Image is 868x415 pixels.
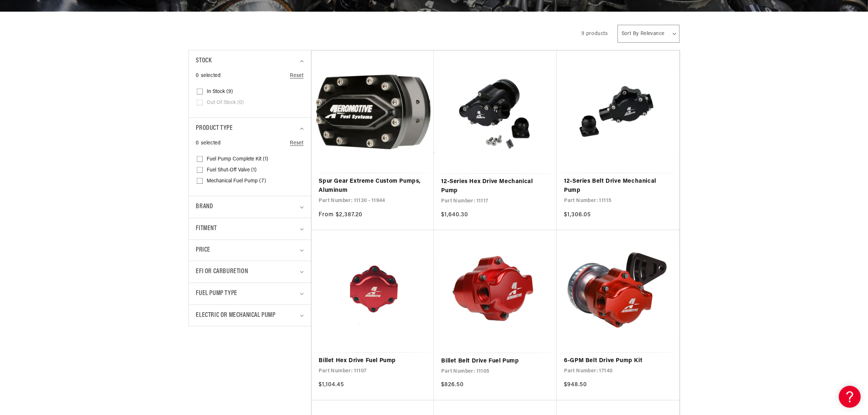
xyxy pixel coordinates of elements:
span: Price [196,245,210,255]
summary: Fuel Pump Type (0 selected) [196,283,304,305]
span: Fuel Pump Complete Kit (1) [207,156,269,163]
span: Fuel Pump Type [196,288,237,299]
a: 12-Series Hex Drive Mechanical Pump [441,177,549,196]
summary: Electric or Mechanical Pump (0 selected) [196,305,304,326]
span: Mechanical Fuel Pump (7) [207,178,266,185]
summary: EFI or Carburetion (0 selected) [196,261,304,283]
span: Product type [196,123,233,134]
span: Stock [196,56,212,66]
a: Reset [290,72,304,80]
summary: Price [196,240,304,261]
span: Fitment [196,224,217,234]
a: Billet Hex Drive Fuel Pump [319,356,427,366]
summary: Brand (0 selected) [196,196,304,218]
span: Out of stock (0) [207,100,244,106]
span: 9 products [581,31,608,36]
span: Brand [196,202,213,212]
summary: Fitment (0 selected) [196,218,304,240]
summary: Product type (0 selected) [196,118,304,139]
summary: Stock (0 selected) [196,50,304,72]
a: Billet Belt Drive Fuel Pump [441,357,549,366]
span: In stock (9) [207,89,233,95]
span: Fuel Shut-Off Valve (1) [207,167,257,174]
span: Electric or Mechanical Pump [196,310,276,321]
span: 0 selected [196,72,221,80]
a: Reset [290,139,304,147]
span: 0 selected [196,139,221,147]
span: EFI or Carburetion [196,267,248,277]
a: Spur Gear Extreme Custom Pumps, Aluminum [319,177,427,195]
a: 6-GPM Belt Drive Pump Kit [564,356,672,366]
a: 12-Series Belt Drive Mechanical Pump [564,177,672,195]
